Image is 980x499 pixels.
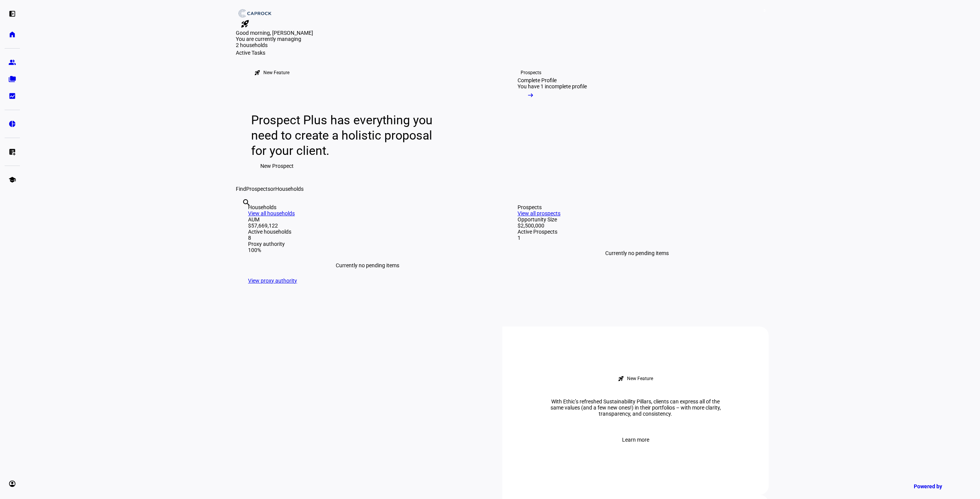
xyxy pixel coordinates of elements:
[242,198,251,207] mat-icon: search
[505,56,632,186] a: ProspectsComplete ProfileYou have 1 incomplete profile
[5,88,20,104] a: bid_landscape
[518,223,756,229] div: $2,500,000
[8,75,16,83] eth-mat-symbol: folder_copy
[613,432,658,447] button: Learn more
[5,116,20,132] a: pie_chart
[8,92,16,100] eth-mat-symbol: bid_landscape
[518,235,756,241] div: 1
[240,19,250,28] mat-icon: rocket_launch
[8,59,16,66] eth-mat-symbol: group
[5,55,20,70] a: group
[8,10,16,18] eth-mat-symbol: left_panel_open
[263,70,289,76] div: New Feature
[242,208,243,218] input: Enter name of prospect or household
[627,375,653,382] div: New Feature
[8,176,16,184] eth-mat-symbol: school
[618,375,624,382] mat-icon: rocket_launch
[246,186,270,192] span: Prospects
[540,398,731,417] div: With Ethic’s refreshed Sustainability Pillars, clients can express all of the same values (and a ...
[248,223,487,229] div: $57,669,122
[761,8,768,14] span: 5
[236,30,769,36] div: Good morning, [PERSON_NAME]
[248,210,295,216] a: View all households
[236,42,312,50] div: 2 households
[236,50,769,56] div: Active Tasks
[251,112,440,158] div: Prospect Plus has everything you need to create a holistic proposal for your client.
[248,253,487,278] div: Currently no pending items
[8,148,16,156] eth-mat-symbol: list_alt_add
[518,77,557,83] div: Complete Profile
[236,36,301,42] span: You are currently managing
[622,432,649,447] span: Learn more
[5,72,20,87] a: folder_copy
[518,83,587,89] div: You have 1 incomplete profile
[8,480,16,488] eth-mat-symbol: account_circle
[518,229,756,235] div: Active Prospects
[248,247,487,253] div: 100%
[518,216,756,223] div: Opportunity Size
[254,70,260,76] mat-icon: rocket_launch
[248,204,487,210] div: Households
[275,186,304,192] span: Households
[248,278,297,284] a: View proxy authority
[251,158,303,174] button: New Prospect
[248,241,487,247] div: Proxy authority
[248,229,487,235] div: Active households
[8,31,16,38] eth-mat-symbol: home
[527,91,534,99] mat-icon: arrow_right_alt
[518,204,756,210] div: Prospects
[260,158,294,174] span: New Prospect
[910,479,969,493] a: Powered by
[8,120,16,128] eth-mat-symbol: pie_chart
[5,27,20,42] a: home
[518,241,756,265] div: Currently no pending items
[518,210,560,216] a: View all prospects
[236,186,769,192] div: Find or
[248,216,487,223] div: AUM
[521,70,541,76] div: Prospects
[248,235,487,241] div: 8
